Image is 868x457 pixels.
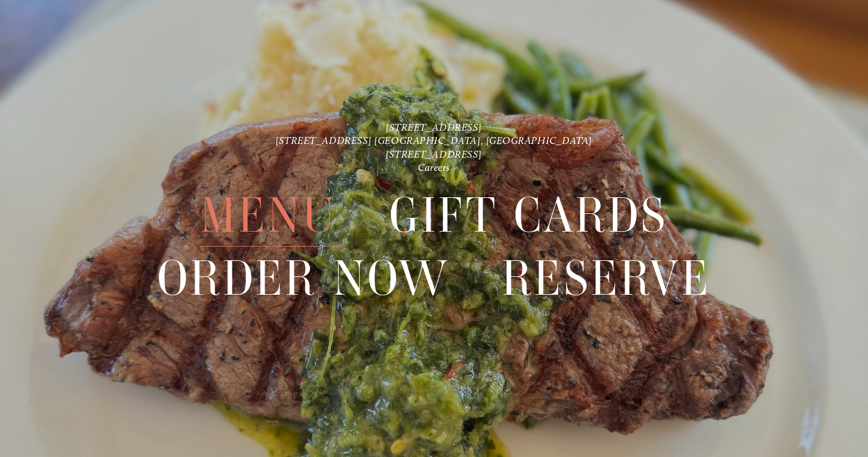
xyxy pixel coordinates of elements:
[276,134,592,147] a: [STREET_ADDRESS] [GEOGRAPHIC_DATA], [GEOGRAPHIC_DATA]
[418,161,450,174] a: Careers
[200,184,337,247] span: Menu
[157,247,449,309] a: Order Now
[386,148,482,161] a: [STREET_ADDRESS]
[502,247,711,309] a: Reserve
[386,121,482,134] a: [STREET_ADDRESS]
[389,184,668,246] a: Gift Cards
[389,184,668,247] span: Gift Cards
[200,184,337,246] a: Menu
